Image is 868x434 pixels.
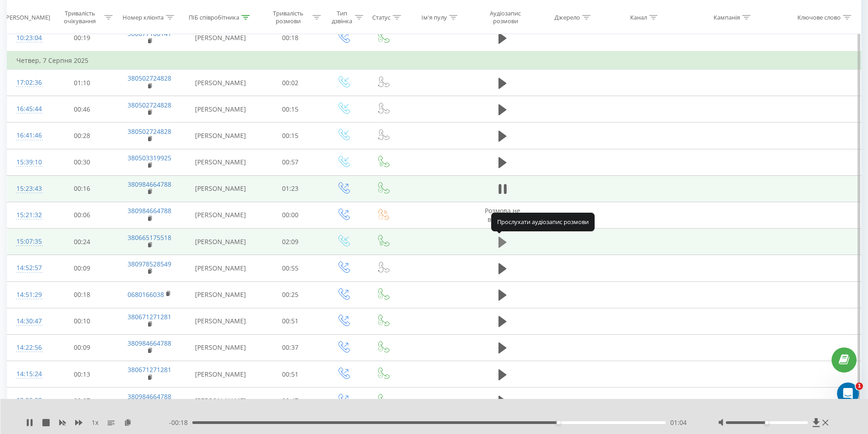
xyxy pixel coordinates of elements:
[16,365,40,383] div: 14:15:24
[16,29,40,47] div: 10:23:04
[16,180,40,198] div: 15:23:43
[184,70,257,96] td: [PERSON_NAME]
[128,74,171,82] a: 380502724828
[4,13,50,21] div: [PERSON_NAME]
[556,421,560,424] div: Accessibility label
[184,149,257,175] td: [PERSON_NAME]
[372,13,390,21] div: Статус
[16,392,40,409] div: 13:36:38
[257,308,324,334] td: 00:51
[49,149,115,175] td: 00:30
[128,101,171,109] a: 380502724828
[16,259,40,277] div: 14:52:57
[128,260,171,268] a: 380978528549
[257,281,324,308] td: 00:25
[128,127,171,136] a: 380502724828
[123,13,164,21] div: Номер клієнта
[49,25,115,51] td: 00:19
[257,334,324,361] td: 00:37
[49,334,115,361] td: 00:09
[257,149,324,175] td: 00:57
[7,51,861,70] td: Четвер, 7 Серпня 2025
[128,392,171,401] a: 380984664788
[16,74,40,92] div: 17:02:36
[257,361,324,388] td: 00:51
[257,96,324,123] td: 00:15
[49,202,115,228] td: 00:06
[128,180,171,189] a: 380984664788
[16,312,40,330] div: 14:30:47
[257,202,324,228] td: 00:00
[266,10,311,25] div: Тривалість розмови
[57,10,103,25] div: Тривалість очікування
[49,229,115,255] td: 00:24
[257,255,324,281] td: 00:55
[257,123,324,149] td: 00:15
[49,388,115,414] td: 00:07
[128,339,171,347] a: 380984664788
[128,290,164,299] a: 0680166038
[856,383,863,390] span: 1
[184,361,257,388] td: [PERSON_NAME]
[184,388,257,414] td: [PERSON_NAME]
[49,361,115,388] td: 00:13
[421,13,447,21] div: Ім'я пулу
[670,418,687,427] span: 01:04
[184,255,257,281] td: [PERSON_NAME]
[184,334,257,361] td: [PERSON_NAME]
[49,70,115,96] td: 01:10
[16,206,40,224] div: 15:21:32
[49,175,115,202] td: 00:16
[184,96,257,123] td: [PERSON_NAME]
[16,153,40,171] div: 15:39:10
[49,308,115,334] td: 00:10
[169,418,192,427] span: - 00:18
[714,13,740,21] div: Кампанія
[92,418,98,427] span: 1 x
[331,10,353,25] div: Тип дзвінка
[257,229,324,255] td: 02:09
[797,13,841,21] div: Ключове слово
[491,213,595,231] div: Прослухати аудіозапис розмови
[184,175,257,202] td: [PERSON_NAME]
[49,281,115,308] td: 00:18
[16,233,40,250] div: 15:07:35
[49,255,115,281] td: 00:09
[257,388,324,414] td: 00:47
[49,96,115,123] td: 00:46
[128,153,171,162] a: 380503319925
[16,339,40,357] div: 14:22:56
[257,175,324,202] td: 01:23
[184,202,257,228] td: [PERSON_NAME]
[765,421,769,424] div: Accessibility label
[184,229,257,255] td: [PERSON_NAME]
[184,25,257,51] td: [PERSON_NAME]
[555,13,580,21] div: Джерело
[257,70,324,96] td: 00:02
[479,10,532,25] div: Аудіозапис розмови
[128,206,171,215] a: 380984664788
[128,365,171,374] a: 380671271281
[257,25,324,51] td: 00:18
[16,100,40,118] div: 16:45:44
[630,13,647,21] div: Канал
[184,281,257,308] td: [PERSON_NAME]
[16,127,40,144] div: 16:41:46
[184,308,257,334] td: [PERSON_NAME]
[128,312,171,321] a: 380671271281
[184,123,257,149] td: [PERSON_NAME]
[49,123,115,149] td: 00:28
[16,286,40,304] div: 14:51:29
[189,13,239,21] div: ПІБ співробітника
[128,233,171,242] a: 380665175518
[485,206,520,223] span: Розмова не відбулась
[837,383,859,404] iframe: Intercom live chat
